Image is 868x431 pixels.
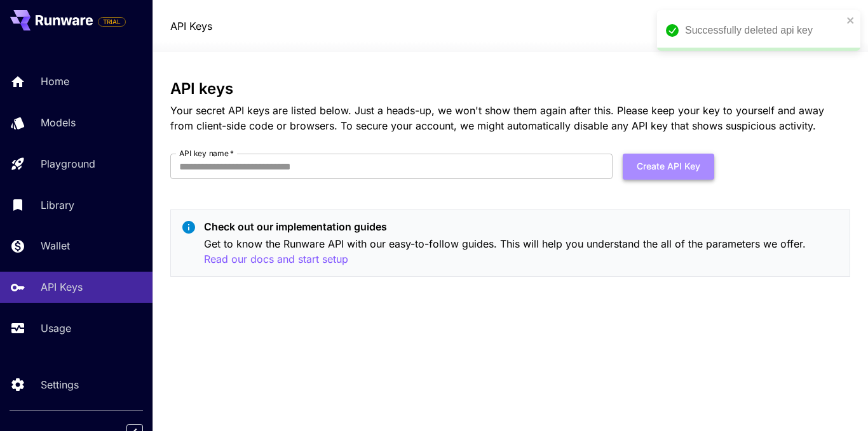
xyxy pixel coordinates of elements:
p: Models [41,115,76,130]
h3: API keys [170,80,850,98]
nav: breadcrumb [170,18,212,34]
p: Playground [41,156,95,171]
label: API key name [179,148,234,159]
span: TRIAL [98,17,125,27]
button: close [846,15,855,25]
p: Wallet [41,238,70,253]
p: API Keys [41,279,83,295]
a: API Keys [170,18,212,34]
button: Read our docs and start setup [204,251,348,267]
button: Create API Key [623,154,714,180]
p: Library [41,197,74,213]
p: Check out our implementation guides [204,219,839,234]
span: Add your payment card to enable full platform functionality. [98,14,126,29]
p: Usage [41,321,71,336]
p: Get to know the Runware API with our easy-to-follow guides. This will help you understand the all... [204,236,839,267]
p: Home [41,74,69,89]
div: Successfully deleted api key [685,23,843,38]
p: Your secret API keys are listed below. Just a heads-up, we won't show them again after this. Plea... [170,103,850,133]
p: Settings [41,377,79,392]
